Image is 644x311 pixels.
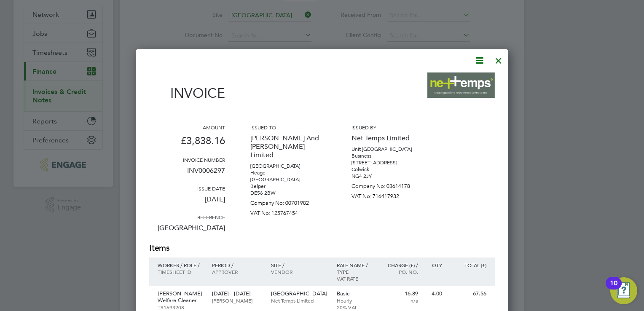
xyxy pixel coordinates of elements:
h3: Issue date [149,185,225,192]
p: Company No: 00701982 [250,196,326,206]
p: [DATE] [149,192,225,214]
p: Rate name / type [337,262,373,275]
h3: Reference [149,214,225,220]
p: Po. No. [381,268,418,275]
p: Approver [212,268,262,275]
p: 4.00 [427,290,442,297]
p: [GEOGRAPHIC_DATA] [250,176,326,183]
p: DE56 2BW [250,190,326,196]
p: 16.89 [381,290,418,297]
p: [PERSON_NAME] And [PERSON_NAME] Limited [250,131,326,163]
img: net-temps-logo-remittance.png [427,72,495,98]
p: Company No: 03614178 [352,180,427,190]
p: TS1693208 [158,304,204,311]
h3: Amount [149,124,225,131]
p: 20% VAT [337,304,373,311]
div: 10 [610,283,617,294]
p: 67.56 [451,290,486,297]
p: Belper [250,183,326,190]
p: [GEOGRAPHIC_DATA] [271,290,328,297]
p: Net Temps Limited [271,297,328,304]
p: Period / [212,262,262,268]
p: £3,838.16 [149,131,225,156]
p: Site / [271,262,328,268]
p: Net Temps Limited [352,131,427,146]
p: Welfare Cleaner [158,297,204,304]
p: Vendor [271,268,328,275]
h3: Issued to [250,124,326,131]
p: [GEOGRAPHIC_DATA] [149,220,225,242]
p: Charge (£) / [381,262,418,268]
button: Open Resource Center, 10 new notifications [610,277,637,304]
p: QTY [427,262,442,268]
h2: Items [149,242,495,254]
p: Timesheet ID [158,268,204,275]
h3: Invoice number [149,156,225,163]
h1: Invoice [149,85,225,101]
h3: Issued by [352,124,427,131]
p: Total (£) [451,262,486,268]
p: VAT No: 125767454 [250,206,326,217]
p: [STREET_ADDRESS] [352,159,427,166]
p: [GEOGRAPHIC_DATA] [250,163,326,169]
p: INV0006297 [149,163,225,185]
p: [DATE] - [DATE] [212,290,262,297]
p: Heage [250,169,326,176]
p: Worker / Role / [158,262,204,268]
p: [PERSON_NAME] [158,290,204,297]
p: VAT No: 716417932 [352,190,427,200]
p: Hourly [337,297,373,304]
p: Basic [337,290,373,297]
p: n/a [381,297,418,304]
p: VAT rate [337,275,373,282]
p: NG4 2JY [352,173,427,180]
p: Colwick [352,166,427,173]
p: Unit [GEOGRAPHIC_DATA] Business [352,146,427,159]
p: [PERSON_NAME] [212,297,262,304]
